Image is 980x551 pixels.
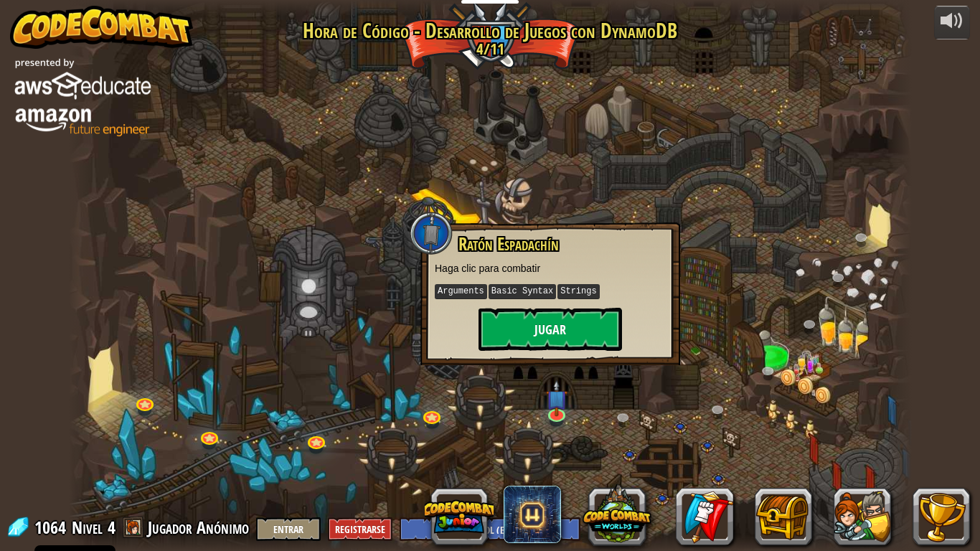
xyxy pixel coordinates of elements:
[435,284,487,299] kbd: Arguments
[328,517,392,541] button: Registrarse
[546,380,567,416] img: level-banner-unstarted-subscriber.png
[557,284,599,299] kbd: Strings
[34,516,70,539] span: 1064
[479,308,622,351] button: Jugar
[435,261,666,275] p: Haga clic para combatir
[108,516,116,539] span: 4
[10,6,194,49] img: CodeCombat - Learn how to code by playing a game
[458,232,559,256] span: Ratón Espadachín
[148,516,249,539] span: Jugador Anónimo
[72,516,103,540] span: Nivel
[489,284,556,299] kbd: Basic Syntax
[10,52,154,141] img: amazon_vert_lockup.png
[256,517,321,541] button: Entrar
[934,6,970,39] button: Ajustar volúmen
